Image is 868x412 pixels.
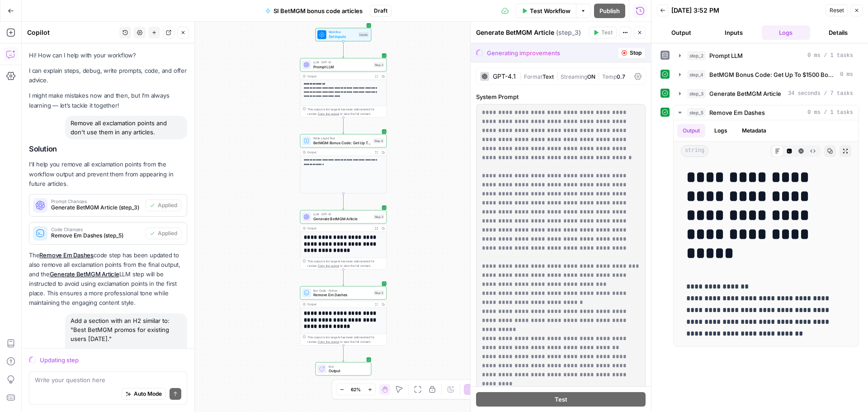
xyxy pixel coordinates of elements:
[29,145,187,153] h2: Solution
[373,290,384,295] div: Step 5
[554,71,561,81] span: |
[51,204,142,212] span: Generate BetMGM Article (step_3)
[687,89,706,98] span: step_3
[307,335,384,344] div: This output is too large & has been abbreviated for review. to view the full content.
[329,364,367,369] span: End
[351,386,361,393] span: 62%
[657,25,706,40] button: Output
[40,355,187,365] div: Updating step
[307,107,384,116] div: This output is too large & has been abbreviated for review. to view the full content.
[359,32,369,37] div: Inputs
[313,292,372,298] span: Remove Em Dashes
[677,124,705,137] button: Output
[493,73,516,80] div: GPT-4.1
[830,6,844,14] span: Reset
[373,62,384,67] div: Step 2
[814,25,863,40] button: Details
[373,138,384,143] div: Step 4
[51,232,142,240] span: Remove Em Dashes (step_5)
[158,229,177,237] span: Applied
[674,86,859,101] button: 34 seconds / 7 tasks
[313,288,372,293] span: Run Code · Python
[313,60,372,65] span: LLM · GPT-4.1
[519,71,524,81] span: |
[51,199,142,204] span: Prompt Changes
[674,48,859,63] button: 0 ms / 1 tasks
[158,201,177,209] span: Applied
[65,313,187,409] div: Add a section with an H2 similar to: "Best BetMGM promos for existing users [DATE]." In that sect...
[300,134,387,194] div: Write Liquid TextBetMGM Bonus Code: Get Up To $1500 Bonus Bets Back for {{ event_title }}Step 4Ou...
[561,73,587,80] span: Streaming
[602,73,617,80] span: Temp
[329,368,367,374] span: Output
[788,90,853,98] span: 34 seconds / 7 tasks
[599,6,620,15] span: Publish
[329,34,356,39] span: Set Inputs
[524,73,542,80] span: Format
[343,41,344,57] g: Edge from start to step_2
[51,227,142,232] span: Code Changes
[826,5,848,16] button: Reset
[762,25,811,40] button: Logs
[318,112,339,115] span: Copy the output
[134,390,162,398] span: Auto Mode
[709,51,743,60] span: Prompt LLM
[487,48,560,57] div: Generating improvements
[307,150,371,155] div: Output
[589,27,617,38] button: Test
[630,49,642,57] span: Stop
[329,30,356,34] span: Workflow
[313,136,371,141] span: Write Liquid Text
[709,124,733,137] button: Logs
[555,395,567,404] span: Test
[307,74,371,79] div: Output
[807,52,853,60] span: 0 ms / 1 tasks
[343,346,344,362] g: Edge from step_5 to end
[274,6,363,15] span: SI BetMGM bonus code articles
[65,116,187,139] div: Remove all exclamation points and don't use them in any articles.
[29,51,187,60] p: Hi! How can I help with your workflow?
[709,89,781,98] span: Generate BetMGM Article
[313,216,372,222] span: Generate BetMGM Article
[681,145,708,157] span: string
[617,73,625,80] span: 0.7
[318,340,339,343] span: Copy the output
[709,108,765,117] span: Remove Em Dashes
[122,388,166,400] button: Auto Mode
[29,66,187,85] p: I can explain steps, debug, write prompts, code, and offer advice.
[374,7,387,15] span: Draft
[307,302,371,307] div: Output
[709,25,758,40] button: Inputs
[840,71,853,79] span: 0 ms
[29,160,187,188] p: I'll help you remove all exclamation points from the workflow output and prevent them from appear...
[674,120,859,346] div: 0 ms / 1 tasks
[556,28,581,37] span: ( step_3 )
[313,212,372,217] span: LLM · GPT-4.1
[307,259,384,268] div: This output is too large & has been abbreviated for review. to view the full content.
[709,70,836,79] span: BetMGM Bonus Code: Get Up To $1500 Bonus Bets Back for {{ event_title }}
[587,73,595,80] span: ON
[674,105,859,120] button: 0 ms / 1 tasks
[687,70,706,79] span: step_4
[39,251,94,259] a: Remove Em Dashes
[373,214,384,219] div: Step 3
[343,270,344,286] g: Edge from step_3 to step_5
[300,28,387,42] div: WorkflowSet InputsInputs
[687,51,706,60] span: step_2
[542,73,554,80] span: Text
[343,117,344,133] g: Edge from step_2 to step_4
[29,91,187,110] p: I might make mistakes now and then, but I’m always learning — let’s tackle it together!
[476,28,586,37] div: Generate BetMGM Article
[313,140,371,146] span: BetMGM Bonus Code: Get Up To $1500 Bonus Bets Back for {{ event_title }}
[318,264,339,267] span: Copy the output
[307,226,371,231] div: Output
[595,71,602,81] span: |
[530,6,571,15] span: Test Workflow
[736,124,772,137] button: Metadata
[674,67,859,82] button: 0 ms
[50,270,119,278] a: Generate BetMGM Article
[27,28,117,37] div: Copilot
[343,194,344,210] g: Edge from step_4 to step_3
[476,92,646,101] label: System Prompt
[594,4,625,18] button: Publish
